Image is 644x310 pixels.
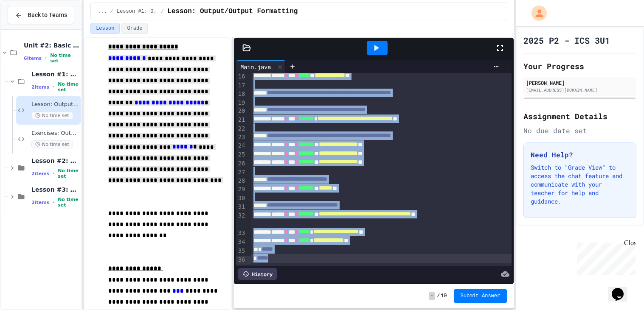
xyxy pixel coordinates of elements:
[31,140,73,148] span: No time set
[98,8,107,15] span: ...
[523,34,610,46] h1: 2025 P2 - ICS 3U1
[24,42,79,49] span: Unit #2: Basic Programming Concepts
[461,293,501,299] span: Submit Answer
[24,56,42,61] span: 6 items
[110,8,113,15] span: /
[236,229,247,238] div: 33
[3,3,59,54] div: Chat with us now!Close
[236,62,275,71] div: Main.java
[53,199,54,206] span: •
[236,99,247,107] div: 19
[53,170,54,177] span: •
[236,133,247,142] div: 23
[58,197,79,208] span: No time set
[90,23,120,34] button: Lesson
[236,247,247,256] div: 35
[236,185,247,194] div: 29
[236,203,247,212] div: 31
[28,11,67,20] span: Back to Teams
[437,293,440,299] span: /
[236,194,247,203] div: 30
[31,130,79,137] span: Exercises: Output/Output Formatting
[236,90,247,99] div: 18
[45,55,47,61] span: •
[526,87,634,93] div: [EMAIL_ADDRESS][DOMAIN_NAME]
[531,150,629,160] h3: Need Help?
[523,110,636,122] h2: Assignment Details
[608,276,636,302] iframe: chat widget
[31,171,49,176] span: 2 items
[236,159,247,168] div: 26
[31,112,73,120] span: No time set
[161,8,164,15] span: /
[236,60,286,73] div: Main.java
[31,70,79,78] span: Lesson #1: Output/Output Formatting
[167,6,298,17] span: Lesson: Output/Output Formatting
[429,292,435,300] span: -
[8,6,74,24] button: Back to Teams
[531,163,629,206] p: Switch to "Grade View" to access the chat feature and communicate with your teacher for help and ...
[117,8,157,15] span: Lesson #1: Output/Output Formatting
[236,238,247,247] div: 34
[53,84,54,90] span: •
[31,157,79,165] span: Lesson #2: Variables & Data Types
[523,3,549,23] div: My Account
[236,142,247,151] div: 24
[574,239,636,275] iframe: chat widget
[31,186,79,193] span: Lesson #3: User Input
[236,107,247,116] div: 20
[58,81,79,92] span: No time set
[31,84,49,90] span: 2 items
[236,81,247,90] div: 17
[58,168,79,179] span: No time set
[236,125,247,133] div: 22
[236,116,247,125] div: 21
[31,101,79,108] span: Lesson: Output/Output Formatting
[236,73,247,81] div: 16
[454,289,507,303] button: Submit Answer
[523,126,636,136] div: No due date set
[441,293,447,299] span: 10
[236,151,247,159] div: 25
[236,168,247,177] div: 27
[236,212,247,229] div: 32
[523,60,636,72] h2: Your Progress
[121,23,148,34] button: Grade
[50,53,79,64] span: No time set
[236,256,247,265] div: 36
[238,268,277,280] div: History
[236,177,247,186] div: 28
[526,79,634,87] div: [PERSON_NAME]
[31,200,49,205] span: 2 items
